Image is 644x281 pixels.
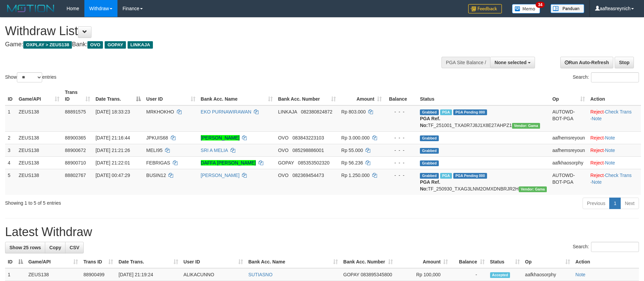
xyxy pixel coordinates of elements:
[65,109,86,114] span: 88891575
[146,173,166,178] span: BUSIN12
[440,173,452,179] span: Marked by aafsreyleap
[549,86,588,105] th: Op: activate to sort column ascending
[65,173,86,178] span: 88802767
[343,272,359,277] span: GOPAY
[522,256,573,268] th: Op: activate to sort column ascending
[293,135,324,140] span: Copy 083843223103 to clipboard
[588,156,641,169] td: ·
[591,242,639,252] input: Search:
[522,268,573,281] td: aafkhaosorphy
[5,105,16,132] td: 1
[453,109,487,115] span: PGA Pending
[441,57,490,68] div: PGA Site Balance /
[201,135,240,140] a: [PERSON_NAME]
[487,256,522,268] th: Status: activate to sort column ascending
[146,135,168,140] span: JPKUIS68
[573,72,639,82] label: Search:
[417,169,549,195] td: TF_250930_TXAG3LNM2OMXDNBRJR2H
[278,173,289,178] span: OVO
[341,148,363,153] span: Rp 55.000
[5,197,263,206] div: Showing 1 to 5 of 5 entries
[341,160,363,165] span: Rp 56.236
[49,245,61,250] span: Copy
[549,156,588,169] td: aafkhaosorphy
[440,109,452,115] span: Marked by aafpengsreynich
[573,256,639,268] th: Action
[16,131,62,144] td: ZEUS138
[560,57,613,68] a: Run Auto-Refresh
[420,179,440,191] b: PGA Ref. No:
[588,86,641,105] th: Action
[9,245,41,250] span: Show 25 rows
[116,256,181,268] th: Date Trans.: activate to sort column ascending
[146,148,162,153] span: MELI95
[420,109,439,115] span: Grabbed
[96,148,130,153] span: [DATE] 21:21:26
[549,169,588,195] td: AUTOWD-BOT-PGA
[65,135,86,140] span: 88900365
[16,86,62,105] th: Game/API: activate to sort column ascending
[105,41,126,49] span: GOPAY
[396,268,451,281] td: Rp 100,000
[549,131,588,144] td: aafhemsreyoun
[5,242,45,253] a: Show 25 rows
[512,4,540,14] img: Button%20Memo.svg
[70,245,79,250] span: CSV
[420,173,439,179] span: Grabbed
[65,160,86,165] span: 88900710
[590,160,604,165] a: Reject
[591,72,639,82] input: Search:
[96,135,130,140] span: [DATE] 21:16:44
[81,268,116,281] td: 88900499
[605,160,615,165] a: Note
[45,242,65,253] a: Copy
[453,173,487,179] span: PGA Pending
[583,198,610,209] a: Previous
[5,131,16,144] td: 2
[198,86,275,105] th: Bank Acc. Name: activate to sort column ascending
[551,4,584,13] img: panduan.png
[293,148,324,153] span: Copy 085298886001 to clipboard
[609,198,621,209] a: 1
[536,2,545,8] span: 34
[417,86,549,105] th: Status
[620,198,639,209] a: Next
[588,131,641,144] td: ·
[96,109,130,114] span: [DATE] 18:33:23
[16,105,62,132] td: ZEUS138
[5,86,16,105] th: ID
[360,272,392,277] span: Copy 083895345800 to clipboard
[519,186,547,192] span: Vendor URL: https://trx31.1velocity.biz
[5,72,56,82] label: Show entries
[592,116,602,121] a: Note
[605,135,615,140] a: Note
[181,256,246,268] th: User ID: activate to sort column ascending
[201,160,256,165] a: DAFFA [PERSON_NAME]
[278,160,294,165] span: GOPAY
[490,57,535,68] button: None selected
[590,148,604,153] a: Reject
[588,105,641,132] td: · ·
[62,86,93,105] th: Trans ID: activate to sort column ascending
[341,109,366,114] span: Rp 803.000
[23,41,72,49] span: OXPLAY > ZEUS138
[93,86,143,105] th: Date Trans.: activate to sort column descending
[387,147,414,154] div: - - -
[5,41,423,48] h4: Game: Bank:
[341,135,370,140] span: Rp 3.000.000
[146,109,174,114] span: MRKHOKHO
[5,225,639,239] h1: Latest Withdraw
[5,169,16,195] td: 5
[615,57,634,68] a: Stop
[116,268,181,281] td: [DATE] 21:19:24
[588,144,641,156] td: ·
[65,148,86,153] span: 88900672
[17,72,42,82] select: Showentries
[26,256,81,268] th: Game/API: activate to sort column ascending
[26,268,81,281] td: ZEUS138
[396,256,451,268] th: Amount: activate to sort column ascending
[590,109,604,114] a: Reject
[420,116,440,128] b: PGA Ref. No:
[605,148,615,153] a: Note
[451,256,487,268] th: Balance: activate to sort column ascending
